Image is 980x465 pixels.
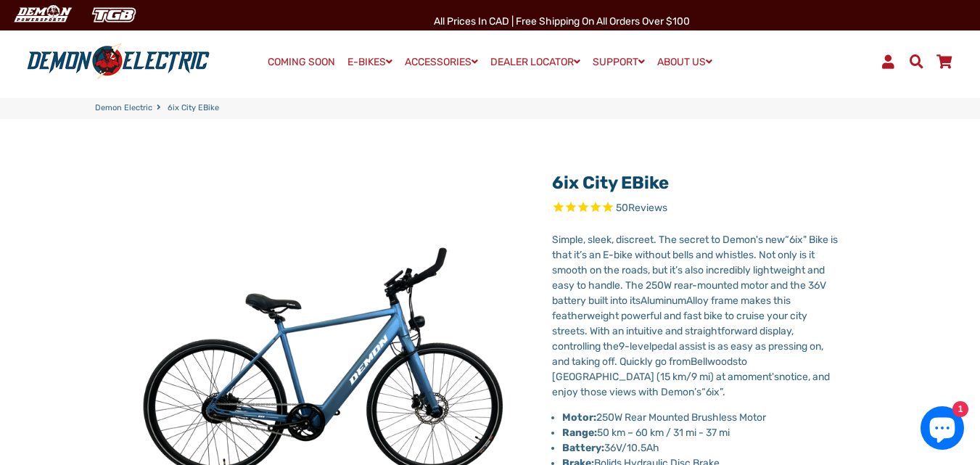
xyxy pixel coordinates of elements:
[580,249,582,261] span: ’
[562,425,841,440] li: 50 km – 60 km / 31 mi - 37 mi
[342,52,398,73] a: E-BIKES
[22,43,215,81] img: Demon Electric logo
[691,355,738,368] span: Bellwoods
[7,3,77,27] img: Demon Electric
[552,200,841,217] span: Rated 4.8 out of 5 stars 50 reviews
[263,52,340,73] a: COMING SOON
[706,386,720,398] span: 6ix
[696,386,701,398] span: s
[552,173,669,193] a: 6ix City eBike
[84,3,144,27] img: TGB Canada
[733,371,779,383] span: moment's
[641,295,686,307] span: Aluminum
[562,440,841,456] li: 36V/10.5Ah
[701,386,706,398] span: “
[785,234,789,246] span: “
[562,442,604,454] strong: Battery:
[562,410,841,425] li: 250W Rear Mounted Brushless Motor
[552,234,785,246] span: Simple, sleek, discreet. The secret to Demon's new
[95,102,152,115] a: Demon Electric
[434,15,690,28] span: All Prices in CAD | Free shipping on all orders over $100
[562,427,597,439] strong: Range:
[916,406,968,453] inbox-online-store-chat: Shopify online store chat
[616,202,667,215] span: 50 reviews
[168,102,219,115] span: 6ix City eBike
[552,249,815,276] span: s an E-bike without bells and whistles. Not only is it smooth on the roads, but it
[628,202,667,215] span: Reviews
[485,52,585,73] a: DEALER LOCATOR
[694,386,696,398] span: ’
[722,386,725,398] span: .
[562,411,596,424] strong: Motor:
[588,52,650,73] a: SUPPORT
[720,386,722,398] span: ”
[675,264,678,276] span: ’
[652,52,717,73] a: ABOUT US
[619,340,651,353] span: 9-level
[552,340,823,368] span: pedal assist is as easy as pressing on, and taking off. Quickly go from
[552,264,826,307] span: s also incredibly lightweight and easy to handle. The 250W rear-mounted motor and the 36V battery...
[400,52,483,73] a: ACCESSORIES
